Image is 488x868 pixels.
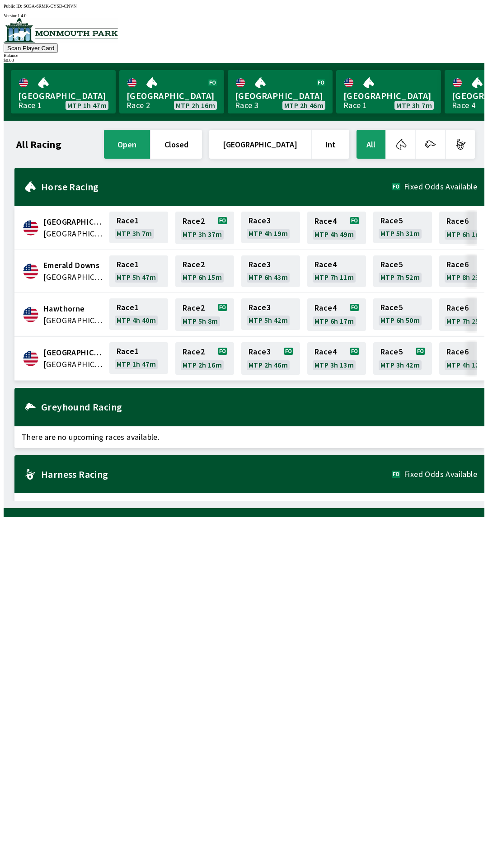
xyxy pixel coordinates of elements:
[183,317,218,325] span: MTP 5h 8m
[380,230,420,237] span: MTP 5h 31m
[357,130,385,159] button: All
[11,70,116,113] a: [GEOGRAPHIC_DATA]Race 1MTP 1h 47m
[43,315,104,326] span: United States
[176,102,215,109] span: MTP 2h 16m
[183,217,205,225] span: Race 2
[380,316,420,324] span: MTP 6h 50m
[314,361,354,368] span: MTP 3h 13m
[43,228,104,240] span: United States
[284,102,324,109] span: MTP 2h 46m
[307,255,366,287] a: Race4MTP 7h 11m
[175,342,234,375] a: Race2MTP 2h 16m
[249,348,271,355] span: Race 3
[41,183,392,190] h2: Horse Racing
[404,471,477,478] span: Fixed Odds Available
[41,403,477,410] h2: Greyhound Racing
[380,261,403,268] span: Race 5
[446,274,486,281] span: MTP 8h 23m
[249,316,288,324] span: MTP 5h 42m
[4,58,484,63] div: $ 0.00
[41,471,392,478] h2: Harness Racing
[307,212,366,244] a: Race4MTP 4h 49m
[249,274,288,281] span: MTP 6h 43m
[314,217,337,225] span: Race 4
[127,102,150,109] div: Race 2
[183,261,205,268] span: Race 2
[396,102,432,109] span: MTP 3h 7m
[446,304,469,311] span: Race 6
[446,317,486,325] span: MTP 7h 25m
[343,102,367,109] div: Race 1
[343,90,434,102] span: [GEOGRAPHIC_DATA]
[228,70,333,113] a: [GEOGRAPHIC_DATA]Race 3MTP 2h 46m
[43,271,104,283] span: United States
[249,261,271,268] span: Race 3
[249,361,288,368] span: MTP 2h 46m
[117,261,139,268] span: Race 1
[175,298,234,331] a: Race2MTP 5h 8m
[241,298,300,331] a: Race3MTP 5h 42m
[235,102,258,109] div: Race 3
[314,261,337,268] span: Race 4
[43,216,104,228] span: Canterbury Park
[183,231,222,238] span: MTP 3h 37m
[312,130,349,159] button: Int
[183,304,205,311] span: Race 2
[314,304,337,311] span: Race 4
[373,255,432,287] a: Race5MTP 7h 52m
[175,255,234,287] a: Race2MTP 6h 15m
[23,4,77,9] span: SO3A-6RMK-CYSD-CNVN
[183,361,222,368] span: MTP 2h 16m
[314,348,337,355] span: Race 4
[16,141,61,148] h1: All Racing
[314,231,354,238] span: MTP 4h 49m
[18,102,42,109] div: Race 1
[336,70,441,113] a: [GEOGRAPHIC_DATA]Race 1MTP 3h 7m
[119,70,224,113] a: [GEOGRAPHIC_DATA]Race 2MTP 2h 16m
[249,230,288,237] span: MTP 4h 19m
[241,342,300,375] a: Race3MTP 2h 46m
[117,230,152,237] span: MTP 3h 7m
[249,217,271,224] span: Race 3
[117,274,156,281] span: MTP 5h 47m
[307,298,366,331] a: Race4MTP 6h 17m
[314,274,354,281] span: MTP 7h 11m
[380,217,403,224] span: Race 5
[109,342,168,375] a: Race1MTP 1h 47m
[117,360,156,368] span: MTP 1h 47m
[14,493,484,515] span: There are no upcoming races available.
[373,342,432,375] a: Race5MTP 3h 42m
[183,274,222,281] span: MTP 6h 15m
[307,342,366,375] a: Race4MTP 3h 13m
[151,130,202,159] button: closed
[235,90,325,102] span: [GEOGRAPHIC_DATA]
[43,259,104,271] span: Emerald Downs
[109,255,168,287] a: Race1MTP 5h 47m
[104,130,150,159] button: open
[373,298,432,331] a: Race5MTP 6h 50m
[404,183,477,190] span: Fixed Odds Available
[446,231,482,238] span: MTP 6h 1m
[373,212,432,244] a: Race5MTP 5h 31m
[109,212,168,244] a: Race1MTP 3h 7m
[109,298,168,331] a: Race1MTP 4h 40m
[127,90,217,102] span: [GEOGRAPHIC_DATA]
[380,304,403,311] span: Race 5
[43,347,104,359] span: Monmouth Park
[4,13,484,18] div: Version 1.4.0
[4,53,484,58] div: Balance
[4,43,58,53] button: Scan Player Card
[446,361,486,368] span: MTP 4h 12m
[117,348,139,355] span: Race 1
[117,304,139,311] span: Race 1
[14,426,484,448] span: There are no upcoming races available.
[117,217,139,224] span: Race 1
[4,18,118,42] img: venue logo
[18,90,108,102] span: [GEOGRAPHIC_DATA]
[183,348,205,355] span: Race 2
[380,274,420,281] span: MTP 7h 52m
[209,130,311,159] button: [GEOGRAPHIC_DATA]
[175,212,234,244] a: Race2MTP 3h 37m
[380,361,420,368] span: MTP 3h 42m
[314,317,354,325] span: MTP 6h 17m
